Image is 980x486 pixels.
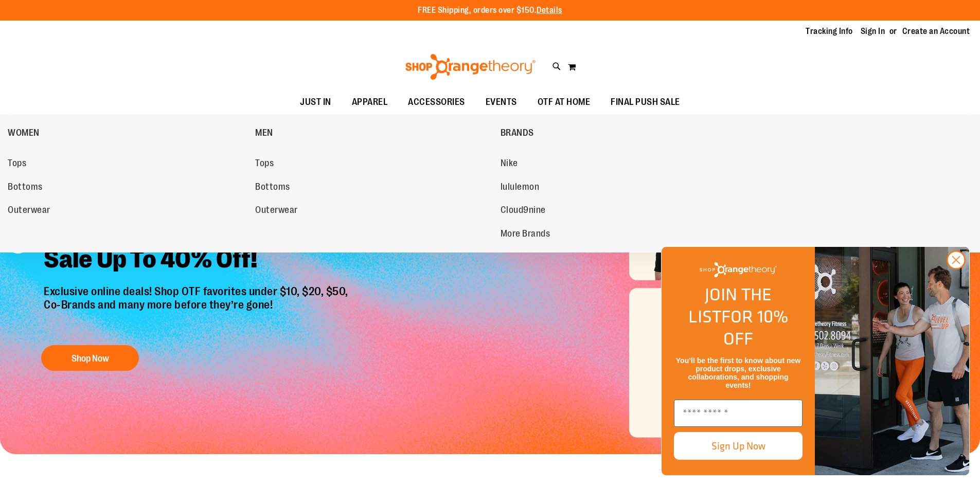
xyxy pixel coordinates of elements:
[8,158,26,171] span: Tops
[501,228,550,241] span: More Brands
[806,26,853,37] a: Tracking Info
[947,250,966,269] button: Close dialog
[600,91,690,114] a: FINAL PUSH SALE
[255,182,290,194] span: Bottoms
[475,91,527,114] a: EVENTS
[8,182,43,194] span: Bottoms
[501,119,743,146] a: BRANDS
[688,281,772,329] span: JOIN THE LIST
[861,26,885,37] a: Sign In
[700,262,777,277] img: Shop Orangetheory
[501,205,546,218] span: Cloud9nine
[501,128,534,140] span: BRANDS
[352,91,388,114] span: APPAREL
[527,91,601,114] a: OTF AT HOME
[8,205,50,218] span: Outerwear
[538,91,591,114] span: OTF AT HOME
[501,158,518,171] span: Nike
[255,119,495,146] a: MEN
[674,400,803,427] input: Enter email
[501,182,540,194] span: lululemon
[902,26,970,37] a: Create an Account
[611,91,680,114] span: FINAL PUSH SALE
[41,345,139,371] button: Shop Now
[418,5,562,16] p: FREE Shipping, orders over $150.
[404,54,537,80] img: Shop Orangetheory
[342,91,398,114] a: APPAREL
[255,158,274,171] span: Tops
[537,6,562,15] a: Details
[36,285,359,335] p: Exclusive online deals! Shop OTF favorites under $10, $20, $50, Co-Brands and many more before th...
[815,247,969,475] img: Shop Orangtheory
[676,356,800,389] span: You’ll be the first to know about new product drops, exclusive collaborations, and shopping events!
[36,205,359,376] a: Final Chance To Save -Sale Up To 40% Off! Exclusive online deals! Shop OTF favorites under $10, $...
[8,119,250,146] a: WOMEN
[255,205,298,218] span: Outerwear
[255,128,273,140] span: MEN
[8,128,40,140] span: WOMEN
[486,91,517,114] span: EVENTS
[674,432,803,460] button: Sign Up Now
[300,91,331,114] span: JUST IN
[721,303,788,351] span: FOR 10% OFF
[408,91,465,114] span: ACCESSORIES
[398,91,475,114] a: ACCESSORIES
[290,91,342,114] a: JUST IN
[651,236,980,486] div: FLYOUT Form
